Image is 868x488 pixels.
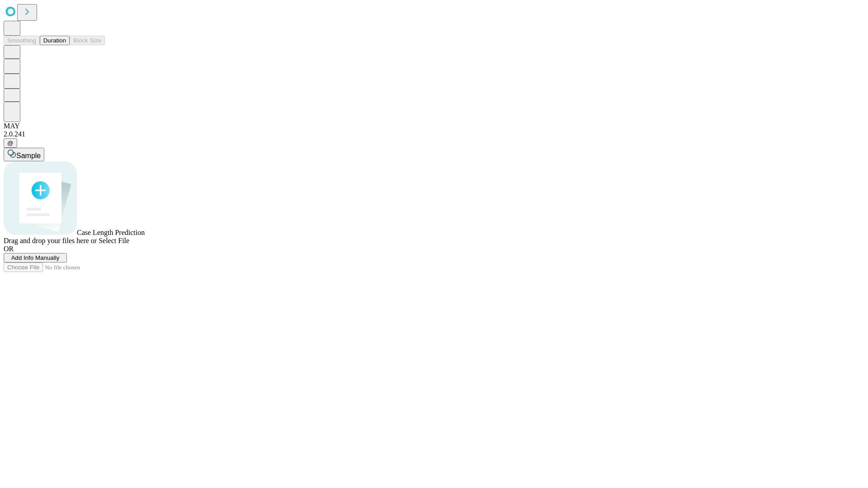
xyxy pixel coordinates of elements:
[4,245,14,253] span: OR
[4,253,67,263] button: Add Info Manually
[70,36,105,45] button: Block Size
[11,254,60,261] span: Add Info Manually
[7,140,14,146] span: @
[4,237,97,244] span: Drag and drop your files here or
[4,122,864,130] div: MAY
[4,130,864,138] div: 2.0.241
[4,36,40,45] button: Smoothing
[77,229,145,236] span: Case Length Prediction
[4,138,17,148] button: @
[99,237,129,244] span: Select File
[40,36,70,45] button: Duration
[16,152,41,160] span: Sample
[4,148,44,161] button: Sample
